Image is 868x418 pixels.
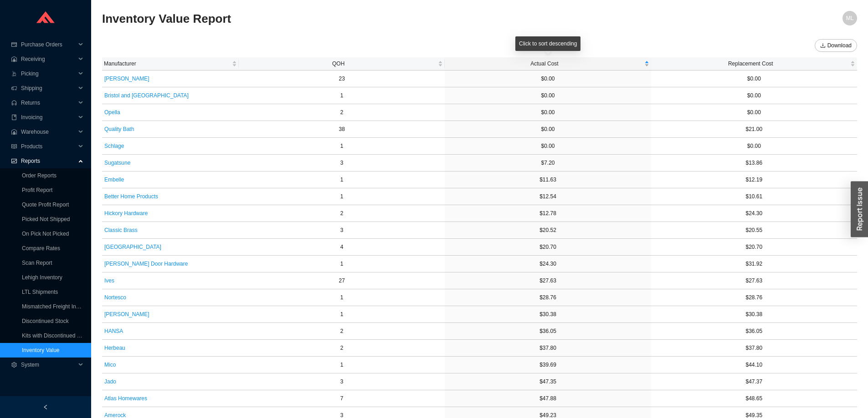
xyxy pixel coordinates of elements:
[239,306,445,323] td: 1
[651,71,857,87] td: $0.00
[11,144,17,149] span: read
[104,190,159,203] button: Better Home Products
[104,242,161,252] span: [GEOGRAPHIC_DATA]
[104,175,124,184] span: Embelle
[104,274,115,287] button: Ives
[104,209,148,218] span: Hickory Hardware
[104,310,149,319] span: [PERSON_NAME]
[104,89,189,102] button: Bristol and [GEOGRAPHIC_DATA]
[11,362,17,368] span: setting
[11,100,17,106] span: customer-service
[11,158,17,164] span: fund
[445,239,651,256] td: $20.70
[22,332,90,339] a: Kits with Discontinued Parts
[846,11,854,25] span: ML
[104,125,134,134] span: Quality Bath
[445,222,651,239] td: $20.52
[651,138,857,155] td: $0.00
[239,104,445,121] td: 2
[104,360,116,369] span: Mico
[104,327,123,336] span: HANSA
[239,71,445,87] td: 23
[104,59,230,68] span: Manufacturer
[11,115,17,120] span: book
[651,87,857,104] td: $0.00
[21,96,76,110] span: Returns
[104,226,138,235] span: Classic Brass
[651,188,857,205] td: $10.61
[651,222,857,239] td: $20.55
[445,306,651,323] td: $30.38
[651,205,857,222] td: $24.30
[104,192,158,201] span: Better Home Products
[239,188,445,205] td: 1
[239,340,445,357] td: 2
[22,201,69,208] a: Quote Profit Report
[104,257,188,270] button: [PERSON_NAME] Door Hardware
[22,231,69,237] a: On Pick Not Picked
[239,256,445,272] td: 1
[104,276,114,285] span: Ives
[22,289,58,295] a: LTL Shipments
[651,390,857,407] td: $48.65
[104,72,150,85] button: [PERSON_NAME]
[22,187,52,193] a: Profit Report
[241,59,436,68] span: QOH
[239,239,445,256] td: 4
[239,87,445,104] td: 1
[445,323,651,340] td: $36.05
[104,158,130,167] span: Sugatsune
[239,390,445,407] td: 7
[104,308,150,321] button: [PERSON_NAME]
[445,272,651,289] td: $27.63
[239,373,445,390] td: 3
[22,347,60,353] a: Inventory Value
[102,11,668,27] h2: Inventory Value Report
[104,358,116,371] button: Mico
[104,156,131,169] button: Sugatsune
[21,110,76,125] span: Invoicing
[22,318,69,324] a: Discontinued Stock
[445,256,651,272] td: $24.30
[104,123,134,136] button: Quality Bath
[104,141,124,151] span: Schlage
[445,205,651,222] td: $12.78
[102,57,239,71] th: Manufacturer sortable
[104,241,162,253] button: [GEOGRAPHIC_DATA]
[651,373,857,390] td: $47.37
[515,36,580,51] div: Click to sort descending
[445,155,651,171] td: $7.20
[22,260,52,266] a: Scan Report
[104,207,148,220] button: Hickory Hardware
[21,37,76,52] span: Purchase Orders
[22,245,60,252] a: Compare Rates
[43,404,48,410] span: left
[651,57,857,71] th: Replacement Cost sortable
[651,340,857,357] td: $37.80
[104,108,120,117] span: Opella
[239,155,445,171] td: 3
[445,138,651,155] td: $0.00
[104,173,124,186] button: Embelle
[651,306,857,323] td: $30.38
[651,239,857,256] td: $20.70
[239,205,445,222] td: 2
[104,342,126,354] button: Herbeau
[447,59,642,68] span: Actual Cost
[21,81,76,96] span: Shipping
[651,323,857,340] td: $36.05
[651,289,857,306] td: $28.76
[239,171,445,188] td: 1
[239,57,445,71] th: QOH sortable
[651,256,857,272] td: $31.92
[21,358,76,372] span: System
[22,274,62,281] a: Lehigh Inventory
[445,188,651,205] td: $12.54
[22,172,56,179] a: Order Reports
[104,394,147,403] span: Atlas Homewares
[815,39,857,52] button: downloadDownload
[104,343,125,353] span: Herbeau
[104,293,126,302] span: Nortesco
[445,373,651,390] td: $47.35
[651,272,857,289] td: $27.63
